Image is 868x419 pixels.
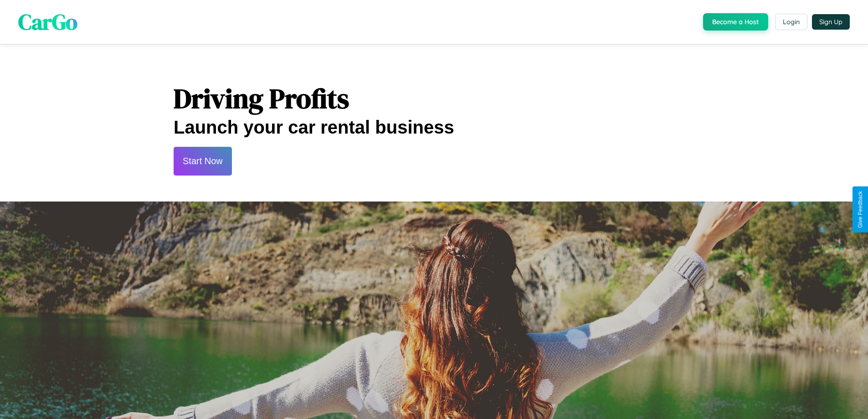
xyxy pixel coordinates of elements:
h1: Driving Profits [174,80,694,117]
button: Login [775,14,807,30]
button: Start Now [174,147,232,176]
div: Give Feedback [857,191,863,228]
button: Become a Host [703,13,768,31]
button: Sign Up [812,14,850,30]
span: CarGo [18,7,77,37]
h2: Launch your car rental business [174,117,694,138]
